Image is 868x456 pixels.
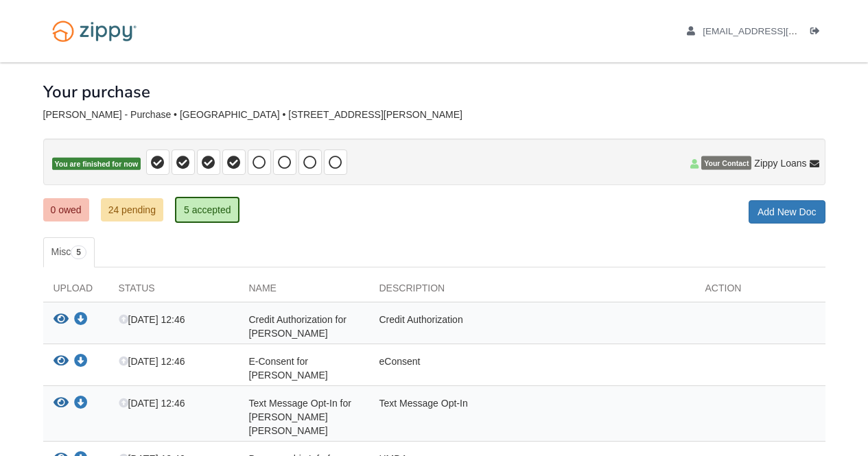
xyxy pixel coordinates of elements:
[43,198,89,221] a: 0 owed
[239,281,369,302] div: Name
[175,197,240,223] a: 5 accepted
[54,396,69,411] button: View Text Message Opt-In for James Camden Kessler
[108,281,239,302] div: Status
[369,313,695,340] div: Credit Authorization
[43,83,150,101] h1: Your purchase
[74,357,88,368] a: Download E-Consent for James Kessler
[101,198,163,221] a: 24 pending
[74,398,88,409] a: Download Text Message Opt-In for James Camden Kessler
[119,398,185,409] span: [DATE] 12:46
[249,314,347,339] span: Credit Authorization for [PERSON_NAME]
[703,26,860,36] span: jamesckess@gmail.com
[369,281,695,302] div: Description
[695,281,825,302] div: Action
[119,314,185,325] span: [DATE] 12:46
[369,355,695,382] div: eConsent
[71,245,86,259] span: 5
[43,14,145,49] img: Logo
[43,237,95,267] a: Misc
[43,109,825,121] div: [PERSON_NAME] - Purchase • [GEOGRAPHIC_DATA] • [STREET_ADDRESS][PERSON_NAME]
[369,396,695,437] div: Text Message Opt-In
[810,26,825,40] a: Log out
[43,281,108,302] div: Upload
[749,200,825,224] a: Add New Doc
[119,356,185,367] span: [DATE] 12:46
[54,355,69,369] button: View E-Consent for James Kessler
[74,315,88,326] a: Download Credit Authorization for James Kessler
[54,313,69,327] button: View Credit Authorization for James Kessler
[687,26,860,40] a: edit profile
[701,156,751,170] span: Your Contact
[249,398,351,436] span: Text Message Opt-In for [PERSON_NAME] [PERSON_NAME]
[754,156,806,170] span: Zippy Loans
[249,356,328,381] span: E-Consent for [PERSON_NAME]
[52,158,141,171] span: You are finished for now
